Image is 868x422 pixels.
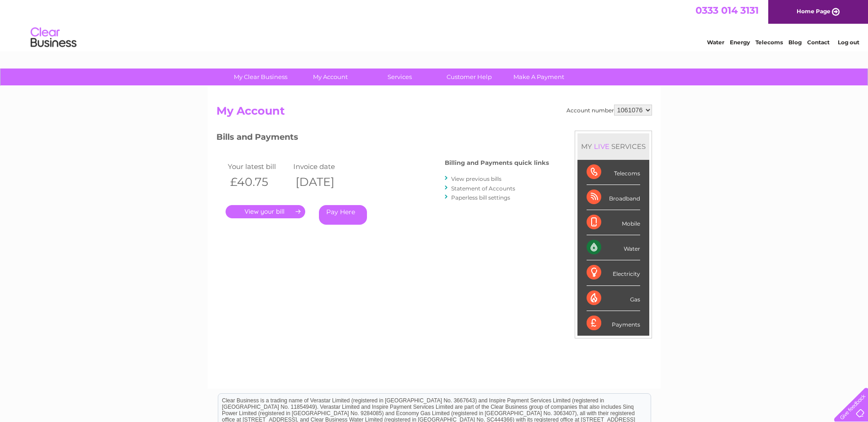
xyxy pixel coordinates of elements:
[292,69,368,85] a: My Account
[226,205,305,218] a: .
[695,5,759,16] a: 0333 014 3131
[218,5,651,44] div: Clear Business is a trading name of Verastar Limited (registered in [GEOGRAPHIC_DATA] No. 3667643...
[226,173,291,191] th: £40.75
[451,175,501,182] a: View previous bills
[362,69,437,85] a: Services
[291,173,357,191] th: [DATE]
[216,105,652,122] h2: My Account
[587,185,640,210] div: Broadband
[755,39,783,46] a: Telecoms
[587,210,640,235] div: Mobile
[592,142,611,151] div: LIVE
[451,194,510,201] a: Paperless bill settings
[788,39,802,46] a: Blog
[30,24,77,52] img: logo.png
[587,160,640,185] div: Telecoms
[226,160,291,173] td: Your latest bill
[566,105,652,116] div: Account number
[319,205,367,225] a: Pay Here
[445,159,549,166] h4: Billing and Payments quick links
[501,69,577,85] a: Make A Payment
[451,185,515,192] a: Statement of Accounts
[577,133,649,159] div: MY SERVICES
[707,39,724,46] a: Water
[223,69,298,85] a: My Clear Business
[730,39,750,46] a: Energy
[807,39,830,46] a: Contact
[587,286,640,311] div: Gas
[291,160,357,173] td: Invoice date
[587,235,640,260] div: Water
[838,39,859,46] a: Log out
[216,131,549,147] h3: Bills and Payments
[587,311,640,336] div: Payments
[587,260,640,285] div: Electricity
[431,69,507,85] a: Customer Help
